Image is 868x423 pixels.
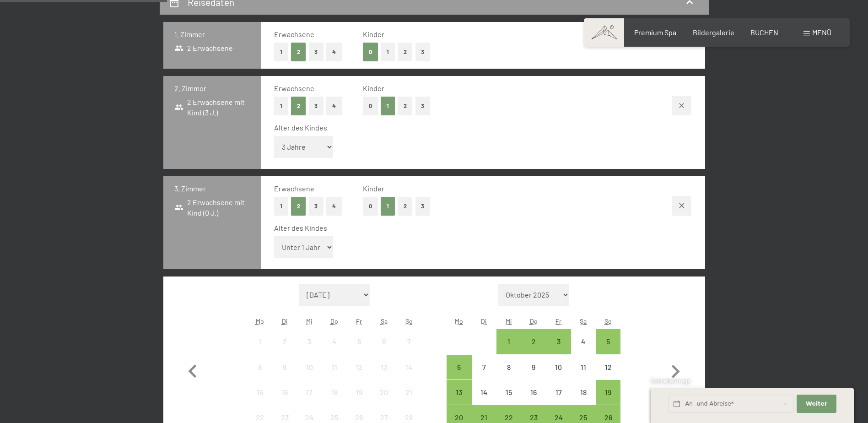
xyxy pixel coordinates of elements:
[326,197,342,216] button: 4
[323,389,346,412] div: 18
[326,43,342,61] button: 4
[348,363,371,386] div: 12
[248,355,272,380] div: Mon Sep 08 2025
[597,363,620,386] div: 12
[323,338,346,361] div: 4
[298,363,321,386] div: 10
[797,395,836,413] button: Weiter
[309,197,324,216] button: 3
[248,380,272,405] div: Anreise nicht möglich
[496,329,521,354] div: Wed Oct 01 2025
[372,355,396,380] div: Sat Sep 13 2025
[396,355,421,380] div: Anreise nicht möglich
[547,338,570,361] div: 3
[248,389,271,412] div: 15
[396,380,421,405] div: Anreise nicht möglich
[571,355,596,380] div: Anreise nicht möglich
[363,43,378,61] button: 0
[309,97,324,115] button: 3
[672,196,691,216] button: Zimmer entfernen
[356,317,362,325] abbr: Freitag
[521,329,546,354] div: Thu Oct 02 2025
[522,363,545,386] div: 9
[348,389,371,412] div: 19
[291,43,306,61] button: 2
[497,338,520,361] div: 1
[521,329,546,354] div: Anreise möglich
[496,380,521,405] div: Wed Oct 15 2025
[447,355,471,380] div: Mon Oct 06 2025
[174,43,233,53] span: 2 Erwachsene
[472,380,496,405] div: Anreise nicht möglich
[291,97,306,115] button: 2
[604,317,612,325] abbr: Sonntag
[396,355,421,380] div: Sun Sep 14 2025
[806,400,827,408] span: Weiter
[506,317,512,325] abbr: Mittwoch
[672,96,691,115] button: Zimmer entfernen
[372,389,395,412] div: 20
[473,389,496,412] div: 14
[363,197,378,216] button: 0
[256,317,264,325] abbr: Montag
[372,380,396,405] div: Anreise nicht möglich
[372,338,395,361] div: 6
[272,355,297,380] div: Anreise nicht möglich
[272,380,297,405] div: Anreise nicht möglich
[274,223,685,233] div: Alter des Kindes
[496,355,521,380] div: Anreise nicht möglich
[546,380,571,405] div: Fri Oct 17 2025
[398,97,413,115] button: 2
[447,363,470,386] div: 6
[596,355,620,380] div: Sun Oct 12 2025
[273,363,296,386] div: 9
[274,123,685,133] div: Alter des Kindes
[272,329,297,354] div: Tue Sep 02 2025
[274,197,288,216] button: 1
[363,84,384,92] span: Kinder
[274,43,288,61] button: 1
[396,329,421,354] div: Sun Sep 07 2025
[174,197,250,218] span: 2 Erwachsene mit Kind (0 J.)
[481,317,487,325] abbr: Dienstag
[634,28,676,37] span: Premium Spa
[521,355,546,380] div: Thu Oct 09 2025
[347,329,372,354] div: Anreise nicht möglich
[291,197,306,216] button: 2
[473,363,496,386] div: 7
[496,355,521,380] div: Wed Oct 08 2025
[522,389,545,412] div: 16
[306,317,313,325] abbr: Mittwoch
[347,380,372,405] div: Anreise nicht möglich
[347,355,372,380] div: Fri Sep 12 2025
[546,380,571,405] div: Anreise nicht möglich
[596,329,620,354] div: Anreise möglich
[274,30,314,38] span: Erwachsene
[597,338,620,361] div: 5
[447,380,471,405] div: Mon Oct 13 2025
[330,317,338,325] abbr: Donnerstag
[372,380,396,405] div: Sat Sep 20 2025
[651,377,690,385] span: Schnellanfrage
[309,43,324,61] button: 3
[381,197,395,216] button: 1
[174,83,250,93] h3: 2. Zimmer
[381,317,388,325] abbr: Samstag
[174,97,250,118] span: 2 Erwachsene mit Kind (3 J.)
[322,329,347,354] div: Anreise nicht möglich
[397,363,420,386] div: 14
[596,380,620,405] div: Anreise möglich
[322,355,347,380] div: Thu Sep 11 2025
[530,317,538,325] abbr: Donnerstag
[546,355,571,380] div: Fri Oct 10 2025
[405,317,413,325] abbr: Sonntag
[323,363,346,386] div: 11
[274,84,314,92] span: Erwachsene
[322,380,347,405] div: Anreise nicht möglich
[397,338,420,361] div: 7
[572,363,595,386] div: 11
[372,355,396,380] div: Anreise nicht möglich
[398,197,413,216] button: 2
[273,338,296,361] div: 2
[597,389,620,412] div: 19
